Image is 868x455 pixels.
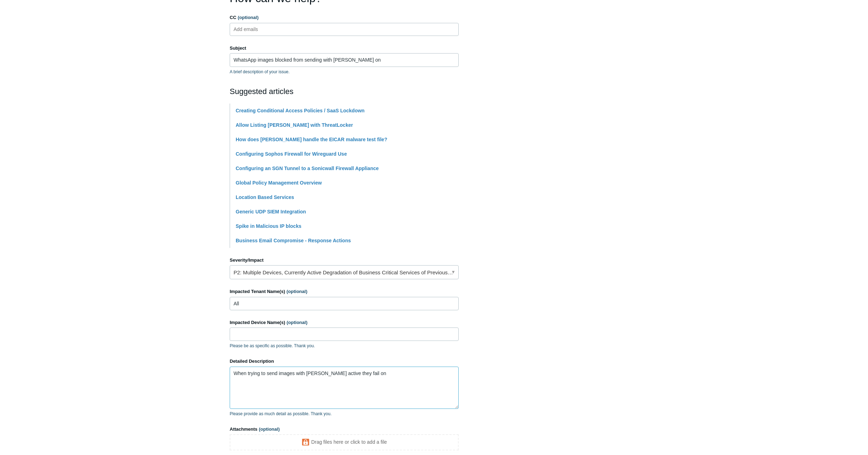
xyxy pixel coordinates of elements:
label: Severity/Impact [230,257,459,264]
span: (optional) [287,320,308,325]
input: Add emails [231,24,273,35]
a: Business Email Compromise - Response Actions [236,238,351,243]
label: CC [230,14,459,21]
a: Location Based Services [236,194,294,200]
a: Spike in Malicious IP blocks [236,223,301,229]
label: Subject [230,45,459,52]
label: Impacted Tenant Name(s) [230,288,459,295]
label: Detailed Description [230,358,459,365]
a: Global Policy Management Overview [236,180,322,186]
a: Configuring an SGN Tunnel to a Sonicwall Firewall Appliance [236,166,379,171]
a: How does [PERSON_NAME] handle the EICAR malware test file? [236,137,387,142]
a: Configuring Sophos Firewall for Wireguard Use [236,151,347,157]
a: Creating Conditional Access Policies / SaaS Lockdown [236,108,365,113]
span: (optional) [238,15,259,20]
a: P2: Multiple Devices, Currently Active Degradation of Business Critical Services of Previously Wo... [230,265,459,279]
p: A brief description of your issue. [230,69,459,75]
a: Generic UDP SIEM Integration [236,209,306,214]
a: Allow Listing [PERSON_NAME] with ThreatLocker [236,122,353,128]
h2: Suggested articles [230,86,459,97]
label: Attachments [230,426,459,433]
p: Please be as specific as possible. Thank you. [230,343,459,349]
label: Impacted Device Name(s) [230,319,459,326]
span: (optional) [259,426,280,432]
span: (optional) [286,289,307,294]
p: Please provide as much detail as possible. Thank you. [230,411,459,417]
